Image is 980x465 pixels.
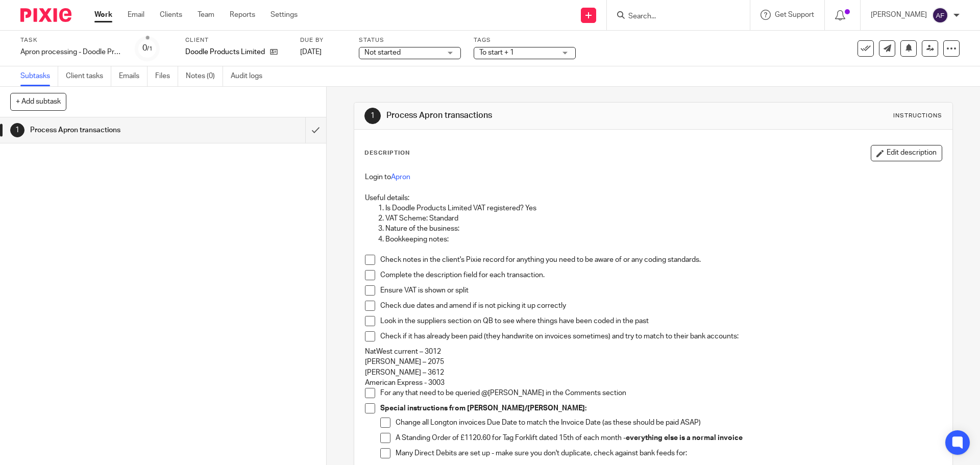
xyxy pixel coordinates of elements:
[185,47,265,57] p: Doodle Products Limited
[186,66,223,86] a: Notes (0)
[380,301,941,311] p: Check due dates and amend if is not picking it up correctly
[231,66,270,86] a: Audit logs
[396,418,941,428] p: Change all Longton invoices Due Date to match the Invoice Date (as these should be paid ASAP)
[359,36,461,44] label: Status
[391,174,410,181] a: Apron
[380,388,941,398] p: For any that need to be queried @[PERSON_NAME] in the Comments section
[365,378,941,388] p: American Express - 3003
[380,255,941,265] p: Check notes in the client's Pixie record for anything you need to be aware of or any coding stand...
[893,112,942,120] div: Instructions
[871,145,942,161] button: Edit description
[385,213,941,224] p: VAT Scheme: Standard
[198,10,214,20] a: Team
[271,10,298,20] a: Settings
[155,66,178,86] a: Files
[142,42,153,54] div: 0
[20,8,71,22] img: Pixie
[479,49,514,56] span: To start + 1
[300,36,346,44] label: Due by
[365,368,941,378] p: [PERSON_NAME] – 3612
[385,224,941,234] p: Nature of the business:
[364,149,410,157] p: Description
[932,7,948,23] img: svg%3E
[365,357,941,367] p: [PERSON_NAME] – 2075
[380,270,941,280] p: Complete the description field for each transaction.
[385,234,941,244] p: Bookkeeping notes:
[10,93,66,110] button: + Add subtask
[128,10,144,20] a: Email
[20,36,122,44] label: Task
[20,47,122,57] div: Apron processing - Doodle Products
[380,285,941,296] p: Ensure VAT is shown or split
[775,11,814,18] span: Get Support
[230,10,255,20] a: Reports
[380,405,586,412] strong: Special instructions from [PERSON_NAME]/[PERSON_NAME]:
[30,123,207,138] h1: Process Apron transactions
[364,108,381,124] div: 1
[10,123,24,137] div: 1
[185,36,287,44] label: Client
[364,49,401,56] span: Not started
[94,10,112,20] a: Work
[147,46,153,52] small: /1
[396,448,941,458] p: Many Direct Debits are set up - make sure you don't duplicate, check against bank feeds for:
[119,66,148,86] a: Emails
[380,316,941,326] p: Look in the suppliers section on QB to see where things have been coded in the past
[627,12,719,21] input: Search
[20,66,58,86] a: Subtasks
[300,48,322,56] span: [DATE]
[365,347,941,357] p: NatWest current – 3012
[365,172,941,182] p: Login to
[160,10,182,20] a: Clients
[396,433,941,443] p: A Standing Order of £1120.60 for Tag Forklift dated 15th of each month -
[474,36,576,44] label: Tags
[871,10,927,20] p: [PERSON_NAME]
[380,331,941,341] p: Check if it has already been paid (they handwrite on invoices sometimes) and try to match to thei...
[386,110,675,121] h1: Process Apron transactions
[385,203,941,213] p: Is Doodle Products Limited VAT registered? Yes
[626,434,743,442] strong: everything else is a normal invoice
[66,66,111,86] a: Client tasks
[365,193,941,203] p: Useful details:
